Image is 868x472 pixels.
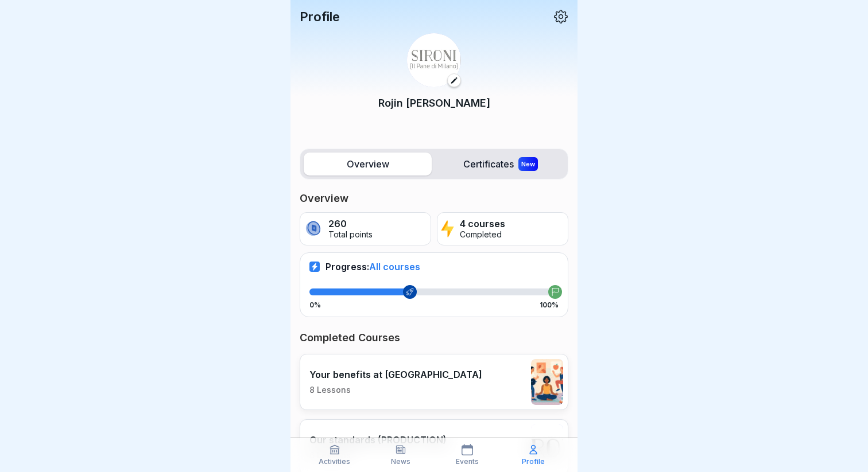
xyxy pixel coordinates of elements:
a: Your benefits at [GEOGRAPHIC_DATA]8 Lessons [300,354,568,410]
img: lzvj66og8t62hdvhvc07y2d3.png [407,33,461,87]
span: All courses [369,261,420,272]
img: lqv555mlp0nk8rvfp4y70ul5.png [531,424,563,470]
p: 4 courses [460,219,505,229]
img: lightning.svg [441,219,454,239]
img: qv31ye6da0ab8wtu5n9xmwyd.png [531,359,563,405]
p: Activities [319,458,350,466]
p: Completed [460,230,505,240]
p: Overview [300,192,568,205]
p: 260 [328,219,373,229]
p: Completed Courses [300,331,568,345]
label: Overview [304,153,432,175]
p: Events [456,458,479,466]
p: Total points [328,230,373,240]
p: Our standards (PRODUCTION) [309,434,447,446]
p: 8 Lessons [309,385,482,395]
p: Profile [300,9,340,24]
p: 100% [540,301,559,309]
div: New [518,157,538,171]
label: Certificates [436,153,564,175]
p: Progress: [325,261,420,272]
p: Profile [522,458,545,466]
p: Rojin [PERSON_NAME] [378,95,490,111]
p: News [391,458,410,466]
img: coin.svg [304,219,323,239]
p: Your benefits at [GEOGRAPHIC_DATA] [309,369,482,380]
p: 0% [309,301,321,309]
